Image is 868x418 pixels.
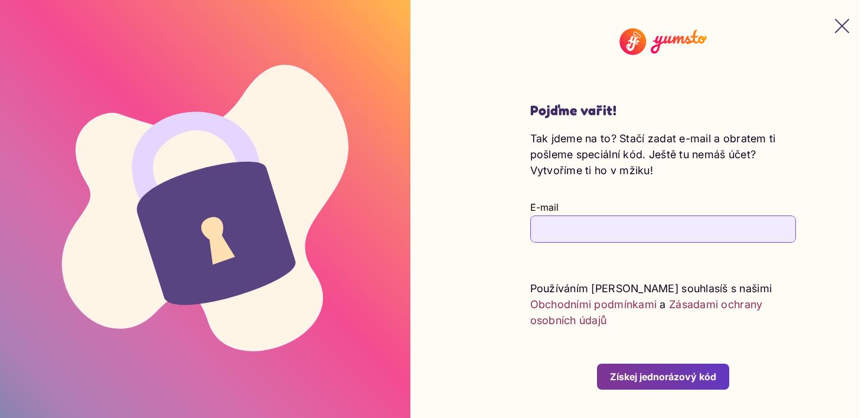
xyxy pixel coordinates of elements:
p: Používáním [PERSON_NAME] souhlasíš s našimi a [530,280,796,328]
label: E-mail [530,201,559,213]
div: Získej jednorázový kód [610,370,716,383]
a: Obchodními podmínkami [530,298,657,311]
button: Získej jednorázový kód [597,364,729,390]
h2: Pojďme vařit! [530,102,796,119]
img: Yumsto logo [530,28,796,55]
p: Tak jdeme na to? Stačí zadat e-mail a obratem ti pošleme speciální kód. Ještě tu nemáš účet? Vytv... [530,130,796,178]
